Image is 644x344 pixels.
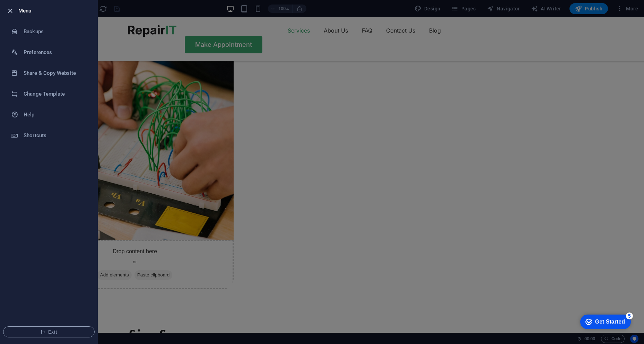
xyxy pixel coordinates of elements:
[0,104,97,125] a: Help
[107,253,145,263] span: Paste clipboard
[24,69,88,77] h6: Share & Copy Website
[24,111,88,119] h6: Help
[51,1,58,8] div: 5
[24,90,88,98] h6: Change Template
[70,253,104,263] span: Add elements
[24,48,88,56] h6: Preferences
[20,8,50,14] div: Get Started
[8,223,206,272] div: Drop content here
[18,7,92,15] h6: Menu
[24,27,88,36] h6: Backups
[9,329,89,335] span: Exit
[24,131,88,140] h6: Shortcuts
[6,3,56,18] div: Get Started 5 items remaining, 0% complete
[3,326,95,337] button: Exit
